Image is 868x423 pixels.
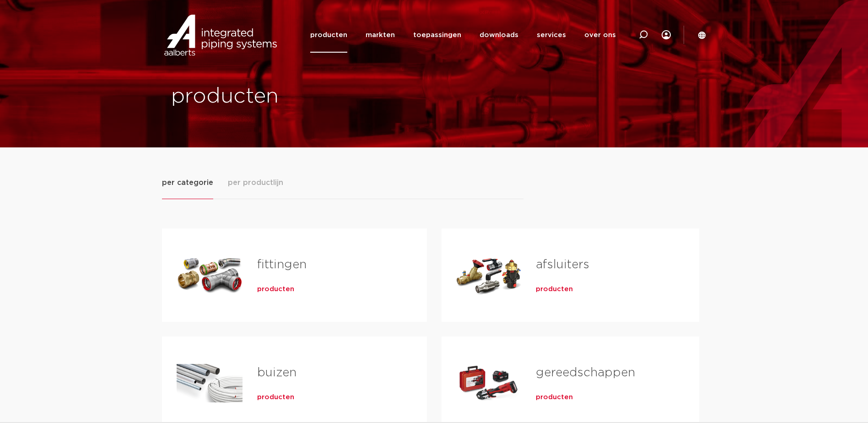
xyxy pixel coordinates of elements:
[162,177,213,188] span: per categorie
[536,367,635,379] a: gereedschappen
[366,17,395,53] a: markten
[257,393,294,402] a: producten
[480,17,518,53] a: downloads
[257,367,297,379] a: buizen
[257,285,294,294] a: producten
[536,393,573,402] a: producten
[310,17,616,53] nav: Menu
[536,285,573,294] a: producten
[228,177,283,188] span: per productlijn
[413,17,461,53] a: toepassingen
[310,17,347,53] a: producten
[662,25,671,45] div: my IPS
[536,259,589,271] a: afsluiters
[537,17,566,53] a: services
[171,82,430,111] h1: producten
[257,259,307,271] a: fittingen
[584,17,616,53] a: over ons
